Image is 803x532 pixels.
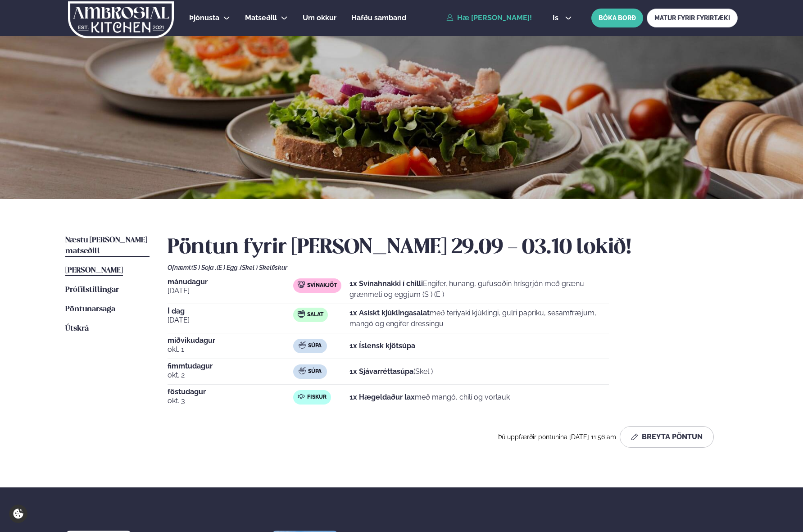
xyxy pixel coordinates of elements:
[446,14,532,22] a: Hæ [PERSON_NAME]!
[189,14,219,22] span: Þjónusta
[65,323,89,334] a: Útskrá
[168,235,738,260] h2: Pöntun fyrir [PERSON_NAME] 29.09 - 03.10 lokið!
[168,278,293,286] span: mánudagur
[168,388,293,396] span: föstudagur
[298,281,305,288] img: pork.svg
[168,308,293,315] span: Í dag
[168,337,293,344] span: miðvikudagur
[65,236,147,255] span: Næstu [PERSON_NAME] matseðill
[349,392,510,403] p: með mangó, chilí og vorlauk
[307,282,337,289] span: Svínakjöt
[620,426,714,448] button: Breyta Pöntun
[303,13,336,23] a: Um okkur
[349,278,609,300] p: Engifer, hunang, gufusoðin hrísgrjón með grænu grænmeti og eggjum (S ) (E )
[168,315,293,326] span: [DATE]
[299,367,306,374] img: soup.svg
[298,393,305,400] img: fish.svg
[65,235,150,257] a: Næstu [PERSON_NAME] matseðill
[65,305,115,313] span: Pöntunarsaga
[298,310,305,318] img: salad.svg
[307,394,327,401] span: Fiskur
[65,286,119,294] span: Prófílstillingar
[168,344,293,355] span: okt. 1
[498,433,616,441] span: Þú uppfærðir pöntunina [DATE] 11:56 am
[65,325,89,332] span: Útskrá
[217,264,240,271] span: (E ) Egg ,
[349,308,609,329] p: með teriyaki kjúklingi, gulri papriku, sesamfræjum, mangó og engifer dressingu
[168,363,293,370] span: fimmtudagur
[65,267,123,274] span: [PERSON_NAME]
[168,264,738,271] div: Ofnæmi:
[65,285,119,296] a: Prófílstillingar
[349,309,430,317] strong: 1x Asískt kjúklingasalat
[189,13,219,23] a: Þjónusta
[351,14,406,22] span: Hafðu samband
[168,370,293,381] span: okt. 2
[308,342,322,350] span: Súpa
[168,286,293,296] span: [DATE]
[349,366,433,377] p: (Skel )
[191,264,217,271] span: (S ) Soja ,
[349,393,415,401] strong: 1x Hægeldaður lax
[307,311,323,318] span: Salat
[245,14,277,22] span: Matseðill
[349,279,423,288] strong: 1x Svínahnakki í chilli
[349,367,413,376] strong: 1x Sjávarréttasúpa
[545,14,579,22] button: is
[245,13,277,23] a: Matseðill
[303,14,336,22] span: Um okkur
[351,13,406,23] a: Hafðu samband
[308,368,322,375] span: Súpa
[65,304,115,315] a: Pöntunarsaga
[647,9,738,27] a: MATUR FYRIR FYRIRTÆKI
[240,264,287,271] span: (Skel ) Skelfiskur
[9,505,27,523] a: Cookie settings
[299,341,306,349] img: soup.svg
[553,14,561,22] span: is
[591,9,643,27] button: BÓKA BORÐ
[349,341,415,350] strong: 1x Íslensk kjötsúpa
[65,265,123,276] a: [PERSON_NAME]
[67,1,175,38] img: logo
[168,396,293,406] span: okt. 3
